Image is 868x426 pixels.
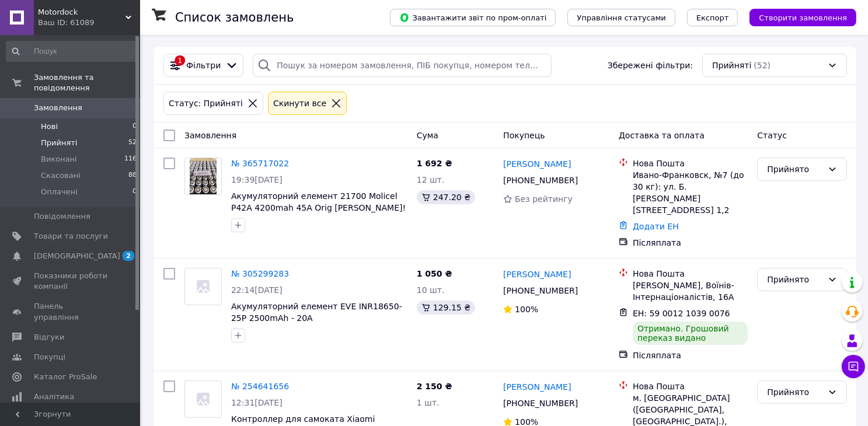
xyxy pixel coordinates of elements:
[34,372,97,382] span: Каталог ProSale
[633,309,730,318] span: ЕН: 59 0012 1039 0076
[696,13,729,22] span: Експорт
[417,159,452,168] span: 1 692 ₴
[123,251,134,261] span: 2
[754,61,771,70] span: (52)
[633,237,748,249] div: Післяплата
[184,131,236,140] span: Замовлення
[133,121,137,132] span: 0
[633,169,748,216] div: Ивано-Франковск, №7 (до 30 кг): ул. Б. [PERSON_NAME][STREET_ADDRESS] 1,2
[34,332,64,343] span: Відгуки
[417,175,445,184] span: 12 шт.
[38,7,126,18] span: Motordock
[417,285,445,295] span: 10 шт.
[34,271,108,292] span: Показники роботи компанії
[842,355,865,378] button: Чат з покупцем
[231,159,289,168] a: № 365717022
[633,322,748,345] div: Отримано. Грошовий переказ видано
[608,60,693,71] span: Збережені фільтри:
[34,251,120,261] span: [DEMOGRAPHIC_DATA]
[34,211,90,222] span: Повідомлення
[190,158,217,194] img: Фото товару
[515,305,538,314] span: 100%
[253,54,552,77] input: Пошук за номером замовлення, ПІБ покупця, номером телефону, Email, номером накладної
[124,154,137,165] span: 116
[501,395,580,411] div: [PHONE_NUMBER]
[633,380,748,392] div: Нова Пошта
[501,172,580,188] div: [PHONE_NUMBER]
[757,131,787,140] span: Статус
[271,97,329,110] div: Cкинути все
[41,138,77,148] span: Прийняті
[231,285,283,295] span: 22:14[DATE]
[712,60,751,71] span: Прийняті
[390,9,556,26] button: Завантажити звіт по пром-оплаті
[231,302,402,323] a: Акумуляторний елемент EVE INR18650-25P 2500mAh - 20A
[503,381,571,393] a: [PERSON_NAME]
[417,269,452,278] span: 1 050 ₴
[687,9,738,26] button: Експорт
[184,380,222,418] a: Фото товару
[6,41,138,62] input: Пошук
[38,18,140,28] div: Ваш ID: 61089
[231,398,283,407] span: 12:31[DATE]
[34,103,82,113] span: Замовлення
[633,158,748,169] div: Нова Пошта
[34,72,140,93] span: Замовлення та повідомлення
[231,382,289,391] a: № 254641656
[133,187,137,197] span: 0
[417,301,475,315] div: 129.15 ₴
[175,11,294,25] h1: Список замовлень
[128,170,137,181] span: 88
[417,190,475,204] div: 247.20 ₴
[399,12,546,23] span: Завантажити звіт по пром-оплаті
[577,13,666,22] span: Управління статусами
[633,222,679,231] a: Додати ЕН
[186,60,221,71] span: Фільтри
[417,131,438,140] span: Cума
[738,12,856,22] a: Створити замовлення
[503,158,571,170] a: [PERSON_NAME]
[41,154,77,165] span: Виконані
[231,191,406,212] a: Акумуляторний елемент 21700 Molicel P42A 4200mah 45A Orig [PERSON_NAME]!
[633,280,748,303] div: [PERSON_NAME], Воїнів-Інтернаціоналістів, 16А
[41,187,78,197] span: Оплачені
[633,350,748,361] div: Післяплата
[41,170,81,181] span: Скасовані
[503,268,571,280] a: [PERSON_NAME]
[184,268,222,305] a: Фото товару
[767,386,823,399] div: Прийнято
[166,97,245,110] div: Статус: Прийняті
[501,282,580,299] div: [PHONE_NUMBER]
[567,9,675,26] button: Управління статусами
[34,301,108,322] span: Панель управління
[417,382,452,391] span: 2 150 ₴
[633,268,748,280] div: Нова Пошта
[619,131,705,140] span: Доставка та оплата
[503,131,545,140] span: Покупець
[34,352,65,362] span: Покупці
[34,392,74,402] span: Аналітика
[34,231,108,242] span: Товари та послуги
[750,9,856,26] button: Створити замовлення
[184,158,222,195] a: Фото товару
[767,273,823,286] div: Прийнято
[515,194,573,204] span: Без рейтингу
[128,138,137,148] span: 52
[231,269,289,278] a: № 305299283
[231,175,283,184] span: 19:39[DATE]
[759,13,847,22] span: Створити замовлення
[417,398,440,407] span: 1 шт.
[41,121,58,132] span: Нові
[767,163,823,176] div: Прийнято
